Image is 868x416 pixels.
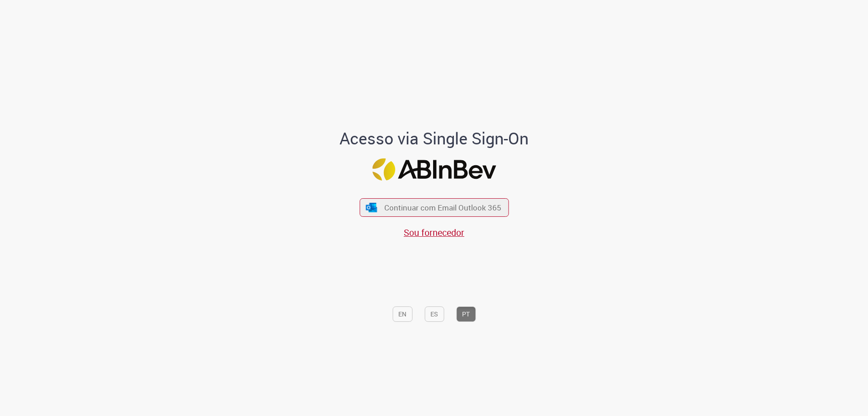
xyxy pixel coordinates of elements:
button: ES [425,306,444,322]
a: Sou fornecedor [404,226,464,239]
button: PT [456,306,476,322]
button: ícone Azure/Microsoft 360 Continuar com Email Outlook 365 [359,198,509,217]
span: Continuar com Email Outlook 365 [384,202,501,213]
img: Logo ABInBev [372,158,496,181]
h1: Acesso via Single Sign-On [309,129,560,148]
button: EN [392,306,412,322]
img: ícone Azure/Microsoft 360 [365,203,378,212]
